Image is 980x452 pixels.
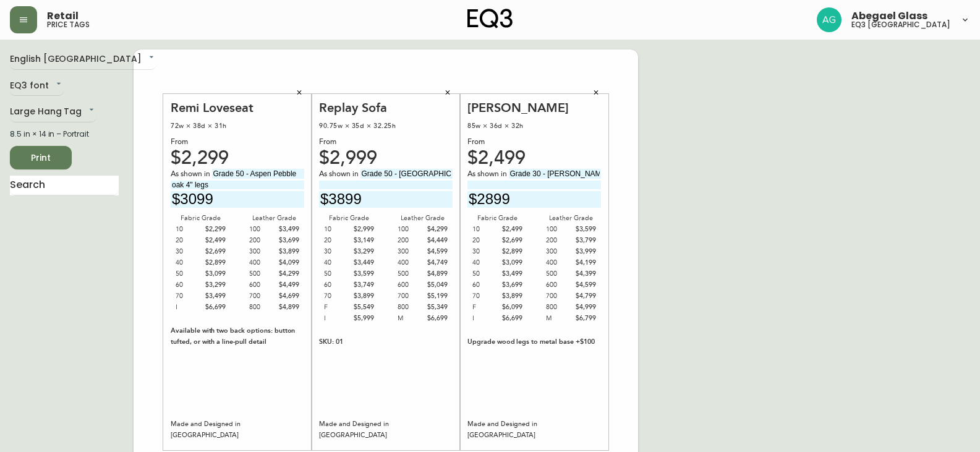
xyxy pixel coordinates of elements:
div: M [398,313,423,324]
div: Replay Sofa [319,100,453,116]
div: 50 [324,268,349,279]
div: 200 [249,235,275,246]
div: $3,299 [349,246,375,257]
div: 90.75w × 35d × 32.25h [319,121,453,132]
input: fabric/leather and leg [509,169,601,179]
div: Upgrade wood legs to metal base +$100 [467,336,601,348]
div: $4,449 [422,235,448,246]
div: $4,299 [422,224,448,235]
div: Leather Grade [541,213,601,224]
div: $3,899 [349,291,375,302]
div: $2,299 [201,224,226,235]
div: $3,499 [274,224,299,235]
div: 60 [324,279,349,291]
div: $2,499 [201,235,226,246]
div: $5,549 [349,302,375,313]
div: $4,399 [571,268,596,279]
div: $3,299 [201,279,226,291]
div: $4,599 [571,279,596,291]
div: Made and Designed in [GEOGRAPHIC_DATA] [171,419,304,441]
div: I [472,313,498,324]
div: $6,699 [498,313,523,324]
div: $6,699 [422,313,448,324]
div: $2,999 [319,153,453,164]
div: I [324,313,349,324]
div: 500 [249,268,275,279]
input: fabric/leather and leg [212,169,304,179]
div: 70 [472,291,498,302]
input: Search [10,176,119,195]
div: 60 [176,279,201,291]
div: 60 [472,279,498,291]
div: F [324,302,349,313]
div: 72w × 38d × 31h [171,121,304,132]
div: 40 [472,257,498,268]
div: 100 [249,224,275,235]
div: 800 [546,302,571,313]
div: 400 [249,257,275,268]
div: 400 [546,257,571,268]
div: Leather Grade [393,213,453,224]
div: $3,099 [498,257,523,268]
div: $4,999 [571,302,596,313]
div: $3,599 [349,268,375,279]
div: 30 [176,246,201,257]
div: $2,999 [349,224,375,235]
div: 40 [176,257,201,268]
div: 400 [398,257,423,268]
div: EQ3 font [10,76,64,96]
div: $2,899 [498,246,523,257]
div: $3,799 [571,235,596,246]
div: 10 [472,224,498,235]
div: $3,699 [274,235,299,246]
div: 85w × 36d × 32h [467,121,601,132]
div: Available with two back options: button tufted, or with a line-pull detail [171,325,304,348]
div: $4,749 [422,257,448,268]
div: 600 [398,279,423,291]
div: $4,499 [274,279,299,291]
div: $2,899 [201,257,226,268]
span: As shown in [171,169,212,180]
div: 500 [546,268,571,279]
div: $4,199 [571,257,596,268]
div: $5,199 [422,291,448,302]
div: $4,699 [274,291,299,302]
div: $4,099 [274,257,299,268]
div: 800 [249,302,275,313]
div: English [GEOGRAPHIC_DATA] [10,49,156,70]
div: 10 [324,224,349,235]
div: [PERSON_NAME] [467,100,601,116]
div: From [467,137,601,148]
span: As shown in [467,169,509,180]
div: $4,899 [274,302,299,313]
div: $3,699 [498,279,523,291]
div: $3,149 [349,235,375,246]
div: Fabric Grade [467,213,527,224]
div: $6,099 [498,302,523,313]
div: 70 [176,291,201,302]
div: $3,749 [349,279,375,291]
h5: eq3 [GEOGRAPHIC_DATA] [851,21,950,28]
div: 300 [398,246,423,257]
div: $3,899 [274,246,299,257]
input: price excluding $ [319,191,453,208]
div: Remi Loveseat [171,100,304,116]
div: $3,599 [571,224,596,235]
span: Abegael Glass [851,11,927,21]
div: From [319,137,453,148]
div: 30 [324,246,349,257]
div: 700 [249,291,275,302]
input: price excluding $ [467,191,601,208]
div: $4,899 [422,268,448,279]
div: Made and Designed in [GEOGRAPHIC_DATA] [319,419,453,441]
div: 800 [398,302,423,313]
div: Leather Grade [244,213,304,224]
h5: price tags [47,21,90,28]
div: $3,449 [349,257,375,268]
span: As shown in [319,169,360,180]
div: M [546,313,571,324]
div: 700 [546,291,571,302]
div: $3,899 [498,291,523,302]
div: $4,799 [571,291,596,302]
span: Retail [47,11,79,21]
